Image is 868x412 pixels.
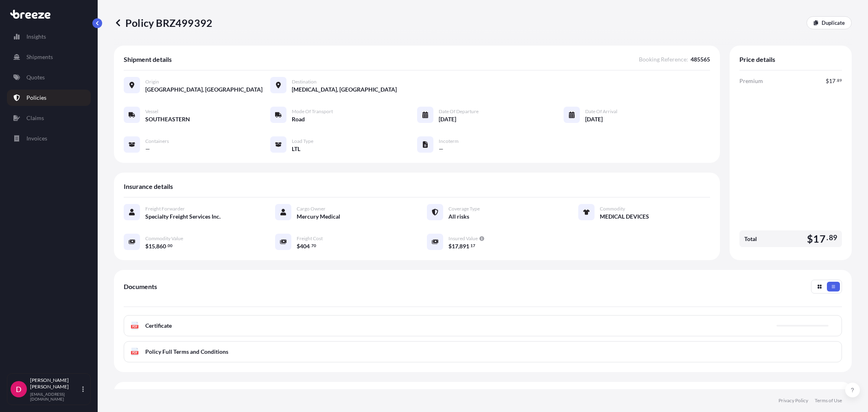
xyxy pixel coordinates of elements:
[145,206,185,212] span: Freight Forwarder
[145,348,228,356] span: Policy Full Terms and Conditions
[145,145,150,153] span: —
[292,85,397,94] span: [MEDICAL_DATA], [GEOGRAPHIC_DATA]
[149,243,155,249] span: 15
[807,234,813,244] span: $
[26,33,46,41] p: Insights
[26,134,47,142] p: Invoices
[124,55,172,64] span: Shipment details
[469,244,470,247] span: .
[470,244,475,247] span: 17
[311,244,316,247] span: 70
[292,79,317,85] span: Destination
[448,243,452,249] span: $
[124,341,842,362] a: PDFPolicy Full Terms and Conditions
[815,397,842,404] a: Terms of Use
[7,110,91,126] a: Claims
[837,79,842,82] span: 89
[7,130,91,147] a: Invoices
[822,19,845,27] p: Duplicate
[585,115,603,123] span: [DATE]
[166,244,167,247] span: .
[439,145,444,153] span: —
[297,235,323,242] span: Freight Cost
[26,73,45,81] p: Quotes
[836,79,837,82] span: .
[439,108,479,115] span: Date of Departure
[132,325,138,328] text: PDF
[297,213,340,221] span: Mercury Medical
[300,243,310,249] span: 404
[124,283,157,291] span: Documents
[292,145,300,153] span: LTL
[145,85,262,94] span: [GEOGRAPHIC_DATA], [GEOGRAPHIC_DATA]
[145,138,169,145] span: Containers
[124,182,173,191] span: Insurance details
[448,213,469,221] span: All risks
[448,206,480,212] span: Coverage Type
[132,351,138,354] text: PDF
[439,115,456,123] span: [DATE]
[26,53,53,61] p: Shipments
[30,377,81,390] p: [PERSON_NAME] [PERSON_NAME]
[145,243,149,249] span: $
[145,79,159,85] span: Origin
[826,235,828,240] span: .
[585,108,617,115] span: Date of Arrival
[600,213,649,221] span: MEDICAL DEVICES
[7,69,91,85] a: Quotes
[439,138,459,145] span: Incoterm
[691,55,710,64] span: 485565
[7,28,91,45] a: Insights
[30,392,81,401] p: [EMAIL_ADDRESS][DOMAIN_NAME]
[7,90,91,106] a: Policies
[156,243,166,249] span: 860
[114,16,212,29] p: Policy BRZ499392
[744,235,757,243] span: Total
[310,244,311,247] span: .
[297,206,326,212] span: Cargo Owner
[292,115,305,123] span: Road
[7,49,91,65] a: Shipments
[778,397,808,404] a: Privacy Policy
[826,78,829,84] span: $
[452,243,458,249] span: 17
[16,385,22,393] span: D
[829,78,835,84] span: 17
[26,114,44,122] p: Claims
[448,235,478,242] span: Insured Value
[829,235,837,240] span: 89
[145,213,221,221] span: Specialty Freight Services Inc.
[807,16,852,29] a: Duplicate
[168,244,173,247] span: 00
[145,322,172,330] span: Certificate
[145,108,158,115] span: Vessel
[639,55,688,64] span: Booking Reference :
[145,235,183,242] span: Commodity Value
[459,243,469,249] span: 891
[600,206,625,212] span: Commodity
[739,55,775,64] span: Price details
[26,94,46,102] p: Policies
[813,234,825,244] span: 17
[292,108,333,115] span: Mode of Transport
[739,77,763,85] span: Premium
[297,243,300,249] span: $
[458,243,459,249] span: ,
[145,115,190,123] span: SOUTHEASTERN
[155,243,156,249] span: ,
[292,138,313,145] span: Load Type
